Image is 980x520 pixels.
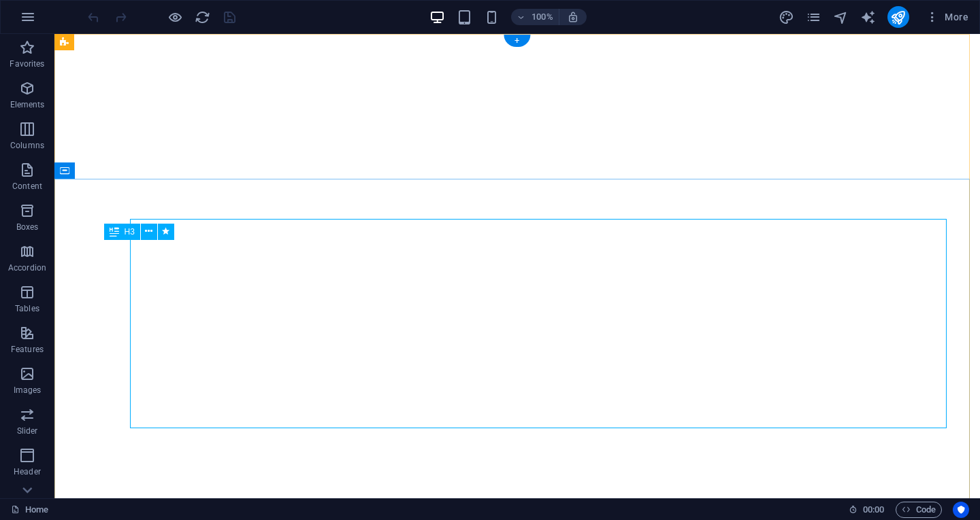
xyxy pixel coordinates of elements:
i: Design (Ctrl+Alt+Y) [779,10,794,25]
a: Click to cancel selection. Double-click to open Pages [11,502,48,518]
button: design [779,9,795,25]
span: Code [902,502,936,518]
button: 100% [511,9,559,25]
span: : [872,504,875,515]
i: Reload page [195,10,210,25]
h6: 100% [532,9,553,25]
i: Pages (Ctrl+Alt+S) [806,10,821,25]
h6: Session time [849,502,885,518]
p: Images [14,385,42,396]
button: text_generator [860,9,877,25]
button: Code [896,502,942,518]
button: pages [806,9,822,25]
i: Navigator [833,10,849,25]
p: Boxes [16,222,39,232]
p: Accordion [8,262,46,273]
i: Publish [890,10,906,25]
span: More [926,10,968,24]
div: + [504,35,530,47]
span: H3 [125,228,135,236]
p: Content [12,181,42,192]
p: Columns [10,140,44,151]
button: reload [194,9,210,25]
p: Favorites [10,58,44,69]
span: 00 00 [863,502,884,518]
button: publish [887,6,909,28]
p: Tables [15,303,39,314]
i: AI Writer [860,10,876,25]
p: Features [11,344,44,355]
button: Click here to leave preview mode and continue editing [167,9,183,25]
p: Header [14,466,41,477]
button: More [920,6,974,28]
button: Usercentrics [953,502,969,518]
button: navigator [833,9,849,25]
p: Elements [10,99,45,110]
i: On resize automatically adjust zoom level to fit chosen device. [567,11,579,23]
p: Slider [17,426,38,436]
